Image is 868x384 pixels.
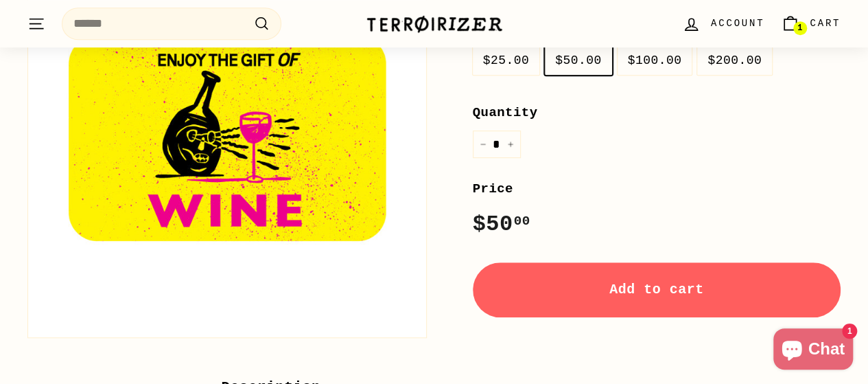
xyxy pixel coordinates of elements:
a: Cart [773,3,849,44]
span: 1 [797,23,802,33]
button: Add to cart [473,262,841,317]
label: Quantity [473,102,841,123]
input: quantity [473,131,521,159]
span: Account [711,16,764,31]
button: Increase item quantity by one [500,131,521,159]
span: $50 [473,212,530,237]
label: $25.00 [473,46,540,76]
sup: 00 [513,214,530,229]
a: Account [674,3,773,44]
label: Price [473,179,841,199]
inbox-online-store-chat: Shopify online store chat [769,328,857,373]
label: $200.00 [697,46,772,76]
button: Reduce item quantity by one [473,131,493,159]
label: $50.00 [545,46,612,76]
span: Add to cart [609,282,704,297]
span: Cart [810,16,841,31]
label: $100.00 [618,46,692,76]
